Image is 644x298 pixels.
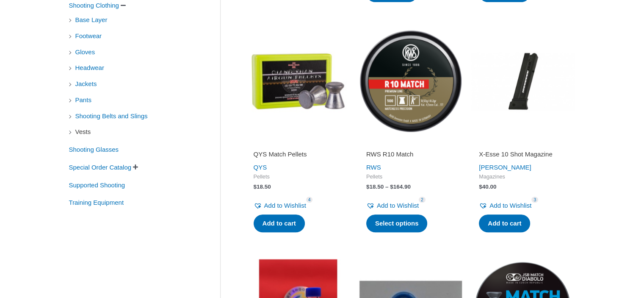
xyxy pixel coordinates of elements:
a: Pants [75,96,92,103]
span: Vests [75,125,92,139]
span: $ [254,184,257,190]
img: X-Esse 10 Shot Magazine [471,29,575,133]
span: Add to Wishlist [264,202,306,209]
img: QYS Match Pellets [246,29,350,133]
span: Footwear [75,29,103,43]
h2: RWS R10 Match [366,150,455,159]
a: Vests [75,128,92,135]
a: Shooting Glasses [68,145,120,153]
a: X-Esse 10 Shot Magazine [479,150,568,162]
a: Shooting Clothing [68,1,120,8]
iframe: Customer reviews powered by Trustpilot [479,138,568,148]
span: Training Equipment [68,195,125,210]
a: Gloves [75,47,96,55]
a: [PERSON_NAME] [479,164,531,171]
span: $ [479,184,482,190]
span: Shooting Belts and Slings [75,109,149,123]
span:  [133,164,138,170]
a: Special Order Catalog [68,163,133,170]
a: Jackets [75,80,98,87]
span: Special Order Catalog [68,160,133,175]
a: Footwear [75,32,103,39]
span: Supported Shooting [68,178,126,192]
a: QYS Match Pellets [254,150,343,162]
span:  [121,3,126,8]
a: Training Equipment [68,198,125,206]
span: Jackets [75,77,98,91]
span: Add to Wishlist [377,202,419,209]
span: Base Layer [75,13,108,27]
span: $ [366,184,370,190]
span: Pellets [366,173,455,181]
span: Gloves [75,45,96,59]
span: – [385,184,389,190]
span: 3 [531,197,538,203]
span: $ [390,184,393,190]
h2: QYS Match Pellets [254,150,343,159]
span: Magazines [479,173,568,181]
span: Pants [75,93,92,107]
bdi: 18.50 [254,184,271,190]
span: Shooting Glasses [68,142,120,157]
bdi: 40.00 [479,184,496,190]
a: Shooting Belts and Slings [75,111,149,119]
span: Pellets [254,173,343,181]
a: Supported Shooting [68,181,126,188]
span: Add to Wishlist [489,202,531,209]
a: Headwear [75,64,105,71]
a: RWS [366,164,381,171]
a: Add to Wishlist [479,200,531,212]
span: 2 [419,197,426,203]
a: Add to cart: “QYS Match Pellets” [254,214,305,232]
img: RWS R10 Match [359,29,463,133]
a: Add to Wishlist [366,200,419,212]
bdi: 18.50 [366,184,384,190]
span: 4 [306,197,313,203]
a: Base Layer [75,16,108,23]
iframe: Customer reviews powered by Trustpilot [254,138,343,148]
iframe: Customer reviews powered by Trustpilot [366,138,455,148]
h2: X-Esse 10 Shot Magazine [479,150,568,159]
a: RWS R10 Match [366,150,455,162]
span: Headwear [75,61,105,75]
a: Select options for “RWS R10 Match” [366,214,428,232]
a: QYS [254,164,267,171]
a: Add to cart: “X-Esse 10 Shot Magazine” [479,214,530,232]
bdi: 164.90 [390,184,411,190]
a: Add to Wishlist [254,200,306,212]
